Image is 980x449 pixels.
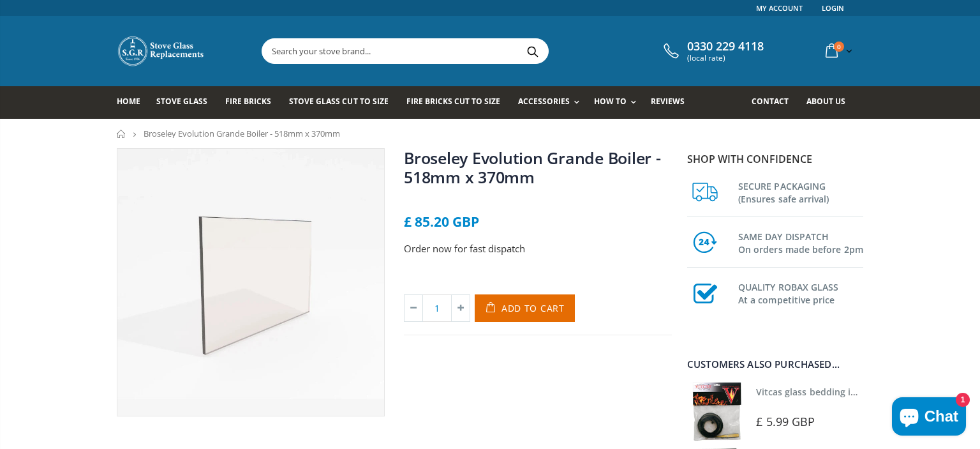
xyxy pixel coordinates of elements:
[756,414,815,429] span: £ 5.99 GBP
[752,86,798,119] a: Contact
[651,86,694,119] a: Reviews
[117,149,384,416] img: Rectangularstoveglass_wider_dde320e4-0418-4da9-898d-af2bbcbad6e6_800x_crop_center.webp
[156,96,207,107] span: Stove Glass
[404,213,479,231] span: £ 85.20 GBP
[156,86,217,119] a: Stove Glass
[687,360,863,369] div: Customers also purchased...
[594,96,627,107] span: How To
[660,40,764,63] a: 0330 229 4118 (local rate)
[806,86,855,119] a: About us
[594,86,642,119] a: How To
[820,38,855,63] a: 0
[738,278,863,307] h3: QUALITY ROBAX GLASS At a competitive price
[518,96,570,107] span: Accessories
[404,147,661,188] a: Broseley Evolution Grande Boiler - 518mm x 370mm
[404,241,672,256] p: Order now for fast dispatch
[738,228,863,256] h3: SAME DAY DISPATCH On orders made before 2pm
[117,96,140,107] span: Home
[225,86,281,119] a: Fire Bricks
[475,294,575,322] button: Add to Cart
[518,39,547,63] button: Search
[289,96,388,107] span: Stove Glass Cut To Size
[262,39,691,63] input: Search your stove brand...
[117,130,126,138] a: Home
[687,40,764,54] span: 0330 229 4118
[144,128,340,139] span: Broseley Evolution Grande Boiler - 518mm x 370mm
[806,96,845,107] span: About us
[225,96,271,107] span: Fire Bricks
[888,397,970,439] inbox-online-store-chat: Shopify online store chat
[738,178,863,206] h3: SECURE PACKAGING (Ensures safe arrival)
[406,96,500,107] span: Fire Bricks Cut To Size
[117,35,206,67] img: Stove Glass Replacement
[501,302,565,314] span: Add to Cart
[687,151,863,167] p: Shop with confidence
[752,96,789,107] span: Contact
[834,42,844,52] span: 0
[687,382,746,441] img: Vitcas stove glass bedding in tape
[687,54,764,63] span: (local rate)
[117,86,150,119] a: Home
[518,86,586,119] a: Accessories
[651,96,685,107] span: Reviews
[406,86,510,119] a: Fire Bricks Cut To Size
[289,86,397,119] a: Stove Glass Cut To Size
